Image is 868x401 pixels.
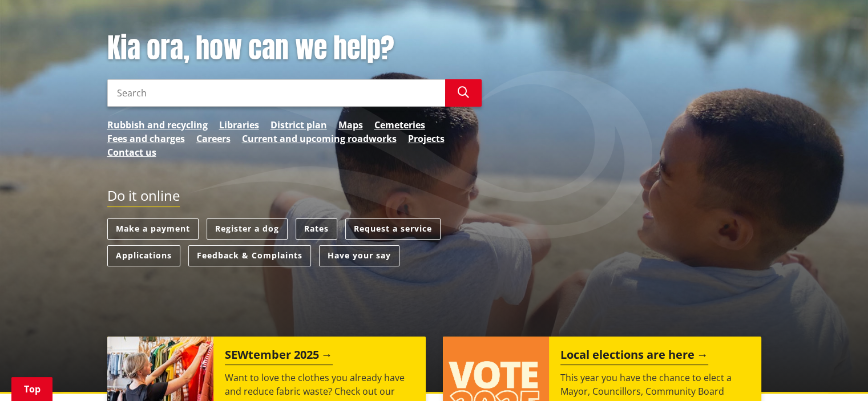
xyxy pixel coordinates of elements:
a: Feedback & Complaints [188,245,311,266]
a: Projects [408,132,445,145]
a: Rates [296,218,337,240]
input: Search input [107,79,445,107]
a: Applications [107,245,180,266]
a: Rubbish and recycling [107,118,208,132]
a: Have your say [319,245,399,266]
h1: Kia ora, how can we help? [107,32,482,65]
a: Libraries [219,118,259,132]
a: Careers [196,132,231,145]
a: Fees and charges [107,132,185,145]
a: Request a service [345,218,441,240]
a: District plan [271,118,327,132]
a: Maps [338,118,363,132]
a: Make a payment [107,218,199,240]
a: Top [11,377,53,401]
a: Register a dog [207,218,288,240]
a: Contact us [107,145,156,159]
a: Current and upcoming roadworks [242,132,397,145]
h2: Local elections are here [560,348,708,365]
h2: Do it online [107,188,180,208]
a: Cemeteries [374,118,425,132]
h2: SEWtember 2025 [225,348,333,365]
